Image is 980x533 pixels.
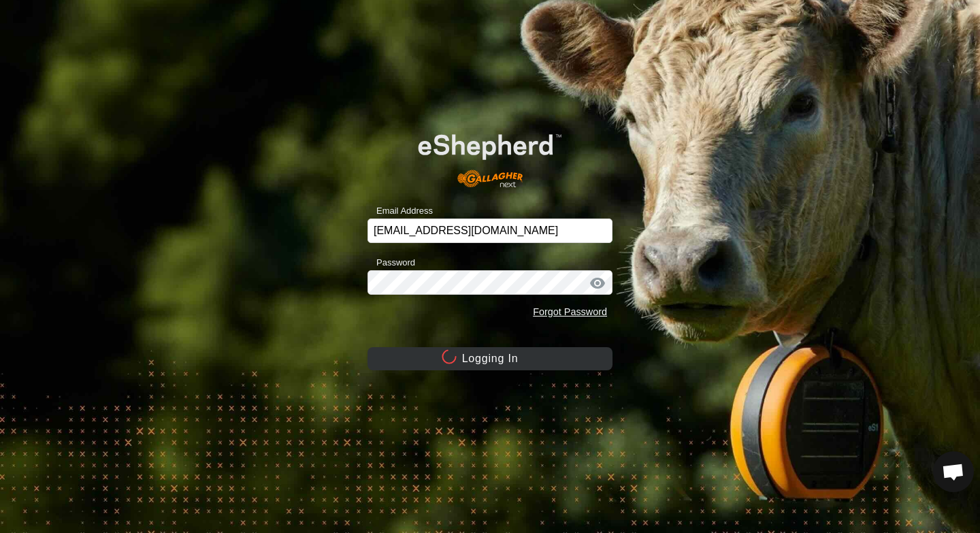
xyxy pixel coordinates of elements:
a: Forgot Password [533,306,607,317]
button: Logging In [367,347,612,370]
div: Open chat [933,451,974,492]
input: Email Address [367,219,612,243]
img: E-shepherd Logo [392,114,588,197]
label: Password [367,256,415,270]
label: Email Address [367,204,433,218]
